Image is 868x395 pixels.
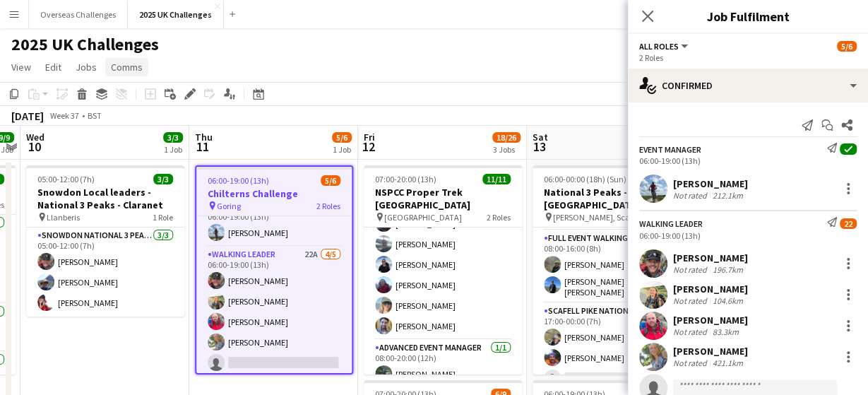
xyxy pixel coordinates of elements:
span: 22 [840,218,857,229]
button: All roles [639,41,690,52]
span: 2 Roles [487,212,511,223]
h3: Snowdon Local leaders - National 3 Peaks - Claranet [26,186,184,211]
div: Not rated [673,326,710,337]
div: BST [88,110,102,121]
div: 421.1km [710,358,746,368]
h3: Chilterns Challenge [196,187,352,200]
div: 1 Job [333,144,351,155]
span: 2 Roles [316,201,340,211]
a: Jobs [70,58,102,76]
span: Edit [45,61,61,73]
app-card-role: Event Manager1/106:00-19:00 (13h)[PERSON_NAME] [196,199,352,247]
app-card-role: Advanced Event Manager1/108:00-20:00 (12h)[PERSON_NAME] [364,340,522,388]
div: Confirmed [628,69,868,102]
app-job-card: 07:00-20:00 (13h)11/11NSPCC Proper Trek [GEOGRAPHIC_DATA] [GEOGRAPHIC_DATA]2 Roles[PERSON_NAME][P... [364,165,522,375]
div: Event Manager [639,144,701,155]
app-card-role: Snowdon National 3 Peaks Walking Leader3/305:00-12:00 (7h)[PERSON_NAME][PERSON_NAME][PERSON_NAME] [26,228,184,317]
div: [DATE] [11,109,44,123]
div: Not rated [673,264,710,275]
span: Goring [217,201,241,211]
app-job-card: 05:00-12:00 (7h)3/3Snowdon Local leaders - National 3 Peaks - Claranet Llanberis1 RoleSnowdon Nat... [26,165,184,317]
span: Jobs [76,61,97,73]
a: Comms [105,58,148,76]
div: 06:00-19:00 (13h) [639,230,857,241]
span: [GEOGRAPHIC_DATA] [384,212,462,223]
span: 06:00-00:00 (18h) (Sun) [544,174,626,184]
span: 5/6 [321,175,340,186]
span: 11/11 [482,174,511,184]
div: 83.3km [710,326,742,337]
span: Wed [26,131,44,143]
h3: Job Fulfilment [628,7,868,25]
span: 13 [530,138,548,155]
app-card-role: Walking Leader22A4/506:00-19:00 (13h)[PERSON_NAME][PERSON_NAME][PERSON_NAME][PERSON_NAME] [196,247,352,377]
span: 18/26 [492,132,521,143]
span: 5/6 [837,41,857,52]
span: 5/6 [332,132,352,143]
div: [PERSON_NAME] [673,177,748,190]
span: Llanberis [47,212,80,223]
div: [PERSON_NAME] [673,283,748,295]
span: 10 [24,138,44,155]
span: 06:00-19:00 (13h) [208,175,269,186]
span: 3/3 [153,174,173,184]
span: Thu [195,131,213,143]
div: 1 Job [164,144,182,155]
span: [PERSON_NAME], Scafell Pike and Snowdon [553,212,655,223]
span: 12 [362,138,375,155]
div: [PERSON_NAME] [673,314,748,326]
span: 1 Role [153,212,173,223]
app-card-role: Full Event Walking Leader2/208:00-16:00 (8h)[PERSON_NAME][PERSON_NAME] [PERSON_NAME] [533,230,691,303]
div: 104.6km [710,295,746,306]
div: Walking Leader [639,218,703,229]
div: [PERSON_NAME] [673,345,748,358]
button: Overseas Challenges [29,1,128,28]
div: 196.7km [710,264,746,275]
app-job-card: 06:00-19:00 (13h)5/6Chilterns Challenge Goring2 RolesEvent Manager1/106:00-19:00 (13h)[PERSON_NAM... [195,165,353,375]
span: Comms [111,61,143,73]
span: Sat [533,131,548,143]
div: 2 Roles [639,52,857,63]
div: Not rated [673,190,710,201]
div: Not rated [673,295,710,306]
div: Not rated [673,358,710,368]
span: 07:00-20:00 (13h) [375,174,436,184]
div: 3 Jobs [493,144,520,155]
button: 2025 UK Challenges [128,1,224,28]
app-job-card: 06:00-00:00 (18h) (Sun)8/9National 3 Peaks - [GEOGRAPHIC_DATA] [PERSON_NAME], Scafell Pike and Sn... [533,165,691,375]
span: Fri [364,131,375,143]
span: Week 37 [47,110,82,121]
div: 06:00-19:00 (13h) [639,155,857,166]
app-card-role: Scafell Pike National 3 Peaks Walking Leader1A2/317:00-00:00 (7h)[PERSON_NAME][PERSON_NAME] [533,303,691,392]
span: All roles [639,41,679,52]
h3: NSPCC Proper Trek [GEOGRAPHIC_DATA] [364,186,522,211]
h3: National 3 Peaks - [GEOGRAPHIC_DATA] [533,186,691,211]
div: 212.1km [710,190,746,201]
span: View [11,61,31,73]
div: [PERSON_NAME] [673,252,748,264]
span: 11 [193,138,213,155]
a: View [6,58,37,76]
a: Edit [40,58,67,76]
span: 05:00-12:00 (7h) [37,174,95,184]
span: 3/3 [163,132,183,143]
h1: 2025 UK Challenges [11,34,159,55]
